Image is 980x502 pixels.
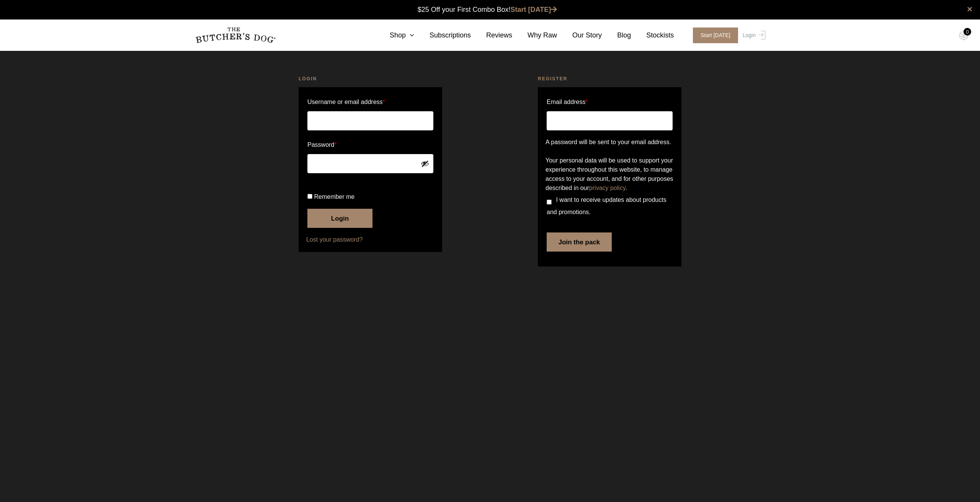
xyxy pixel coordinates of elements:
a: Login [741,28,766,43]
label: Email address [547,96,588,108]
a: Our Story [557,30,602,41]
input: Remember me [307,194,312,199]
a: Reviews [471,30,512,41]
a: Start [DATE] [511,6,557,13]
p: A password will be sent to your email address. [546,138,674,147]
label: Username or email address [307,96,433,108]
a: close [967,5,972,14]
a: Subscriptions [414,30,471,41]
input: I want to receive updates about products and promotions. [547,200,552,205]
label: Password [307,139,433,151]
a: Stockists [631,30,674,41]
button: Join the pack [547,232,612,252]
button: Show password [421,159,429,168]
a: Start [DATE] [685,28,741,43]
span: Remember me [314,193,354,200]
img: TBD_Cart-Empty.png [959,31,969,41]
a: privacy policy [589,185,626,191]
button: Login [307,209,372,228]
span: I want to receive updates about products and promotions. [547,197,666,215]
a: Blog [602,30,631,41]
a: Lost your password? [306,235,434,244]
a: Why Raw [512,30,557,41]
h2: Login [299,75,442,83]
span: Start [DATE] [693,28,738,43]
p: Your personal data will be used to support your experience throughout this website, to manage acc... [546,156,674,193]
a: Shop [374,30,414,41]
h2: Register [538,75,681,83]
div: 0 [964,28,971,36]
